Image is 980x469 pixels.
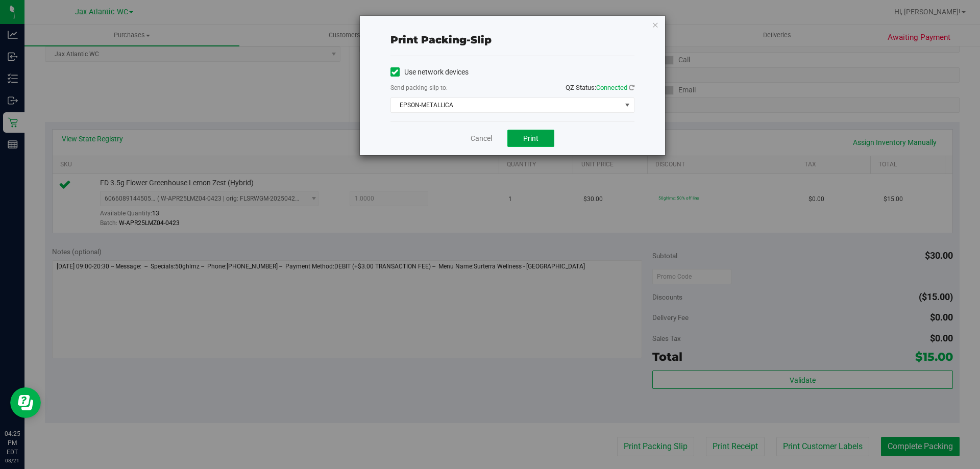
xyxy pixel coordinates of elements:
span: QZ Status: [566,84,634,91]
span: select [621,98,633,112]
label: Use network devices [390,67,469,78]
span: Print packing-slip [390,34,492,46]
iframe: Resource center [10,387,41,418]
span: Print [523,134,538,142]
span: EPSON-METALLICA [391,98,621,112]
a: Cancel [471,133,492,144]
label: Send packing-slip to: [390,83,448,92]
span: Connected [596,84,627,91]
button: Print [507,130,554,147]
